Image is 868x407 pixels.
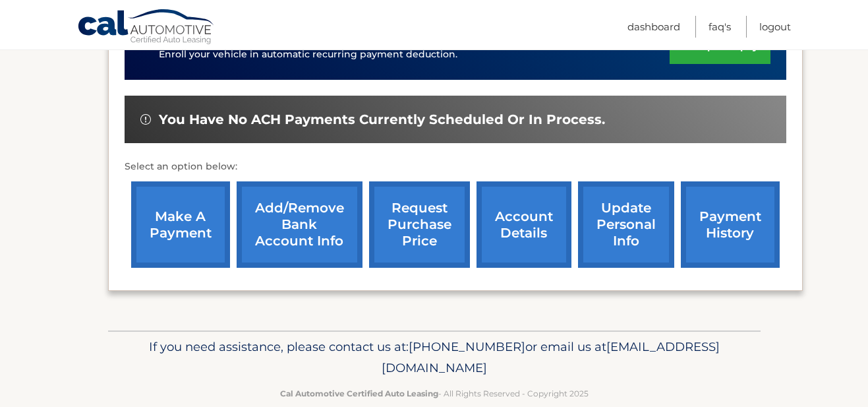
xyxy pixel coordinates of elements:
[681,181,780,268] a: payment history
[125,159,786,175] p: Select an option below:
[159,47,670,62] p: Enroll your vehicle in automatic recurring payment deduction.
[709,16,731,38] a: FAQ's
[77,9,216,47] a: Cal Automotive
[759,16,791,38] a: Logout
[280,389,438,398] strong: Cal Automotive Certified Auto Leasing
[477,181,571,268] a: account details
[627,16,680,38] a: Dashboard
[369,181,470,268] a: request purchase price
[140,114,151,125] img: alert-white.svg
[409,339,525,354] span: [PHONE_NUMBER]
[578,181,674,268] a: update personal info
[382,339,720,375] span: [EMAIL_ADDRESS][DOMAIN_NAME]
[131,181,230,268] a: make a payment
[159,111,605,128] span: You have no ACH payments currently scheduled or in process.
[117,336,752,379] p: If you need assistance, please contact us at: or email us at
[237,181,362,268] a: Add/Remove bank account info
[117,387,752,400] p: - All Rights Reserved - Copyright 2025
